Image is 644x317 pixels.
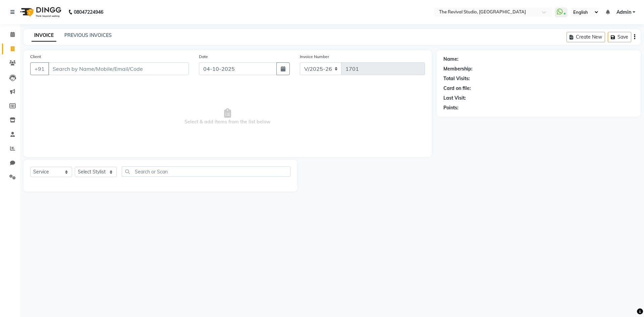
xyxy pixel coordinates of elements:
div: Points: [443,104,459,111]
img: logo [17,3,63,21]
button: Save [608,32,631,42]
label: Invoice Number [300,54,329,60]
label: Date [199,54,208,60]
span: Select & add items from the list below [30,83,425,150]
div: Card on file: [443,85,471,92]
div: Membership: [443,65,473,72]
a: INVOICE [32,30,56,42]
div: Last Visit: [443,95,466,102]
div: Name: [443,56,459,63]
label: Client [30,54,41,60]
input: Search by Name/Mobile/Email/Code [48,62,189,75]
input: Search or Scan [122,166,290,177]
button: Create New [567,32,605,42]
a: PREVIOUS INVOICES [64,32,112,38]
b: 08047224946 [74,3,103,21]
span: Admin [616,9,631,16]
div: Total Visits: [443,75,470,82]
button: +91 [30,62,49,75]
